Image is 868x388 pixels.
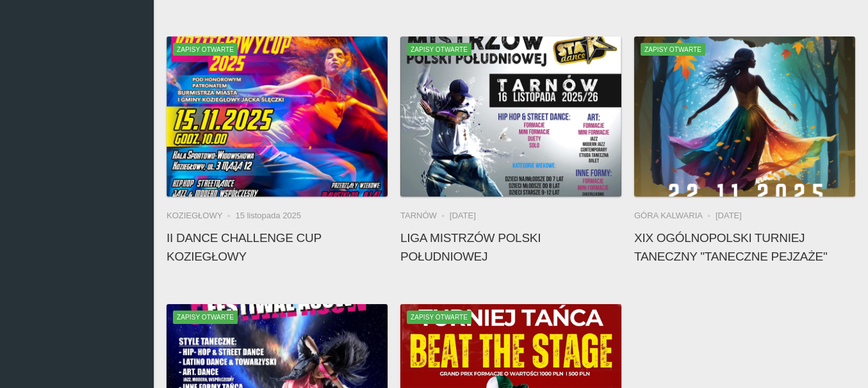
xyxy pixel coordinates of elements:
h4: Liga Mistrzów Polski Południowej [400,229,621,266]
span: Zapisy otwarte [407,43,471,56]
li: 15 listopada 2025 [235,209,301,222]
li: Koziegłowy [167,209,235,222]
span: Zapisy otwarte [173,311,238,323]
li: Tarnów [400,209,450,222]
span: Zapisy otwarte [407,311,471,323]
img: XIX Ogólnopolski Turniej Taneczny "Taneczne Pejzaże" [634,36,855,197]
a: II Dance Challenge Cup KOZIEGŁOWYZapisy otwarte [167,36,388,197]
h4: XIX Ogólnopolski Turniej Taneczny "Taneczne Pejzaże" [634,229,855,266]
li: [DATE] [450,209,476,222]
a: Liga Mistrzów Polski PołudniowejZapisy otwarte [400,36,621,197]
img: Liga Mistrzów Polski Południowej [400,36,621,197]
span: Zapisy otwarte [173,43,238,56]
h4: II Dance Challenge Cup KOZIEGŁOWY [167,229,388,266]
a: XIX Ogólnopolski Turniej Taneczny "Taneczne Pejzaże"Zapisy otwarte [634,36,855,197]
li: [DATE] [716,209,742,222]
img: II Dance Challenge Cup KOZIEGŁOWY [167,36,388,197]
li: Góra Kalwaria [634,209,716,222]
span: Zapisy otwarte [641,43,705,56]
